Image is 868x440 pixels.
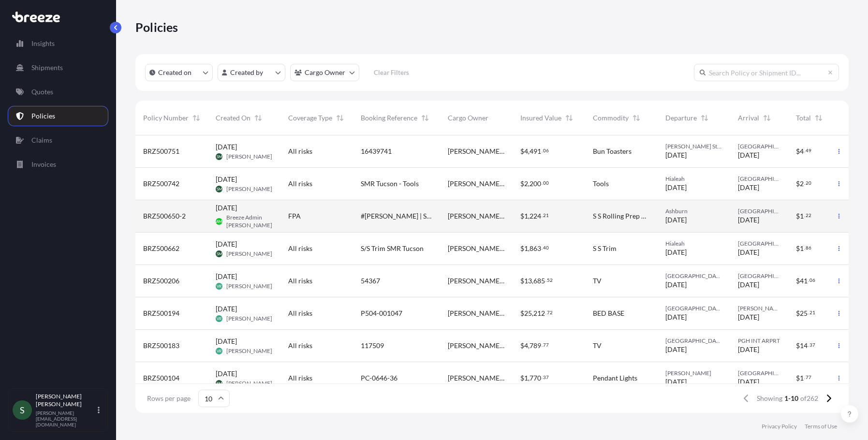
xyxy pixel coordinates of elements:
[738,175,780,183] span: [GEOGRAPHIC_DATA]
[796,213,800,220] span: $
[806,376,811,379] span: 77
[530,245,541,252] span: 863
[738,150,759,160] span: [DATE]
[143,244,179,253] span: BRZ500662
[694,64,839,81] input: Search Policy or Shipment ID...
[804,214,805,217] span: .
[806,149,811,152] span: 49
[520,375,524,381] span: $
[524,278,532,284] span: 13
[738,280,759,290] span: [DATE]
[216,175,237,184] span: [DATE]
[520,310,524,317] span: $
[524,310,532,317] span: 25
[216,113,250,123] span: Created On
[218,64,285,81] button: createdBy Filter options
[143,179,179,189] span: BRZ500742
[288,179,312,189] span: All risks
[530,148,541,155] span: 491
[796,245,800,252] span: $
[545,279,546,282] span: .
[448,276,505,286] span: [PERSON_NAME] Logistics
[808,343,809,347] span: .
[216,142,237,152] span: [DATE]
[288,147,312,156] span: All risks
[252,112,264,124] button: Sort
[593,244,617,253] span: S S Trim
[528,375,530,381] span: ,
[665,248,687,257] span: [DATE]
[804,181,805,185] span: .
[226,153,272,161] span: [PERSON_NAME]
[665,377,687,387] span: [DATE]
[542,181,543,185] span: .
[665,143,722,150] span: [PERSON_NAME] Stream
[738,312,759,322] span: [DATE]
[800,148,804,155] span: 4
[143,341,179,351] span: BRZ500183
[36,393,96,408] p: [PERSON_NAME] [PERSON_NAME]
[738,215,759,225] span: [DATE]
[806,246,811,249] span: 86
[665,312,687,322] span: [DATE]
[8,58,108,77] a: Shipments
[699,112,710,124] button: Sort
[361,373,397,383] span: PC-0646-36
[757,394,782,403] span: Showing
[738,345,759,354] span: [DATE]
[543,149,549,152] span: 06
[217,314,221,323] span: VR
[545,311,546,314] span: .
[31,63,63,73] p: Shipments
[524,342,528,349] span: 4
[361,244,424,253] span: S/S Trim SMR Tucson
[520,213,524,220] span: $
[419,112,431,124] button: Sort
[226,380,272,387] span: [PERSON_NAME]
[809,343,815,347] span: 37
[804,376,805,379] span: .
[361,113,417,123] span: Booking Reference
[665,337,722,345] span: [GEOGRAPHIC_DATA]
[800,278,808,284] span: 41
[36,410,96,427] p: [PERSON_NAME][EMAIL_ADDRESS][DOMAIN_NAME]
[288,373,312,383] span: All risks
[520,278,524,284] span: $
[665,175,722,183] span: Hialeah
[806,214,811,217] span: 22
[530,375,541,381] span: 770
[448,341,505,351] span: [PERSON_NAME] Logistics
[762,423,797,430] a: Privacy Policy
[288,113,332,123] span: Coverage Type
[796,310,800,317] span: $
[216,304,237,314] span: [DATE]
[532,310,533,317] span: ,
[524,375,528,381] span: 1
[524,180,528,187] span: 2
[800,394,818,403] span: of 262
[543,376,549,379] span: 37
[524,148,528,155] span: 4
[665,305,722,312] span: [GEOGRAPHIC_DATA]
[796,342,800,349] span: $
[448,211,505,221] span: [PERSON_NAME] Logistics
[226,214,273,229] span: Breeze Admin [PERSON_NAME]
[805,423,837,430] a: Terms of Use
[665,272,722,280] span: [GEOGRAPHIC_DATA]
[143,373,179,383] span: BRZ500104
[738,377,759,387] span: [DATE]
[800,342,808,349] span: 14
[191,112,202,124] button: Sort
[226,347,272,355] span: [PERSON_NAME]
[528,245,530,252] span: ,
[665,345,687,354] span: [DATE]
[593,276,602,286] span: TV
[800,180,804,187] span: 2
[528,180,530,187] span: ,
[288,276,312,286] span: All risks
[806,181,811,185] span: 20
[145,64,213,81] button: createdOn Filter options
[738,248,759,257] span: [DATE]
[216,203,237,213] span: [DATE]
[520,113,561,123] span: Insured Value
